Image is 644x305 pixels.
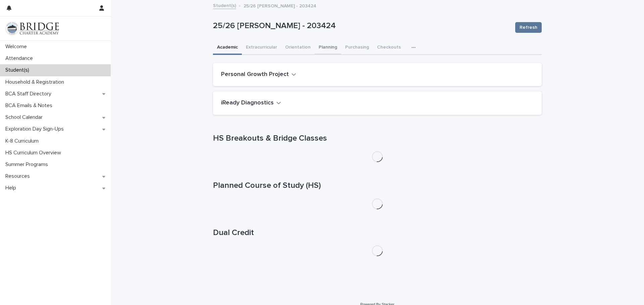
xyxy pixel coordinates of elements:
[3,102,58,109] p: BCA Emails & Notes
[213,41,242,55] button: Academic
[221,99,274,107] h2: iReady Diagnostics
[3,44,32,50] p: Welcome
[221,71,296,78] button: Personal Growth Project
[3,185,21,191] p: Help
[3,91,57,97] p: BCA Staff Directory
[3,150,66,156] p: HS Curriculum Overview
[3,138,44,144] p: K-8 Curriculum
[213,134,542,143] h1: HS Breakouts & Bridge Classes
[221,99,281,107] button: iReady Diagnostics
[315,41,341,55] button: Planning
[3,161,53,168] p: Summer Programs
[213,228,542,238] h1: Dual Credit
[213,21,510,31] p: 25/26 [PERSON_NAME] - 203424
[3,79,69,85] p: Household & Registration
[242,41,281,55] button: Extracurricular
[244,2,316,9] p: 25/26 [PERSON_NAME] - 203424
[3,114,48,121] p: School Calendar
[3,67,35,73] p: Student(s)
[341,41,373,55] button: Purchasing
[3,173,35,179] p: Resources
[515,22,542,33] button: Refresh
[3,55,38,62] p: Attendance
[221,71,289,78] h2: Personal Growth Project
[373,41,405,55] button: Checkouts
[213,1,236,9] a: Student(s)
[213,181,542,190] h1: Planned Course of Study (HS)
[520,24,537,31] span: Refresh
[281,41,315,55] button: Orientation
[5,22,59,35] img: V1C1m3IdTEidaUdm9Hs0
[3,126,69,132] p: Exploration Day Sign-Ups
